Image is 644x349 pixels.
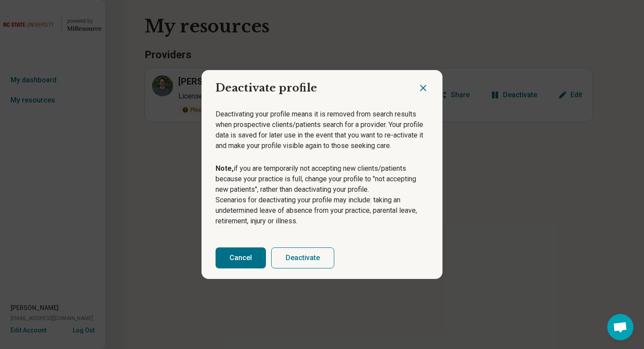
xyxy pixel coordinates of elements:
[216,163,428,195] p: if you are temporarily not accepting new clients/patients because your practice is full, change y...
[418,83,428,93] button: Close dialog
[216,247,266,268] button: Cancel
[202,70,418,99] h2: Deactivate profile
[216,164,234,173] b: Note,
[216,109,428,151] p: Deactivating your profile means it is removed from search results when prospective clients/patien...
[271,247,334,268] button: Deactivate
[216,195,428,226] p: Scenarios for deactivating your profile may include: taking an undetermined leave of absence from...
